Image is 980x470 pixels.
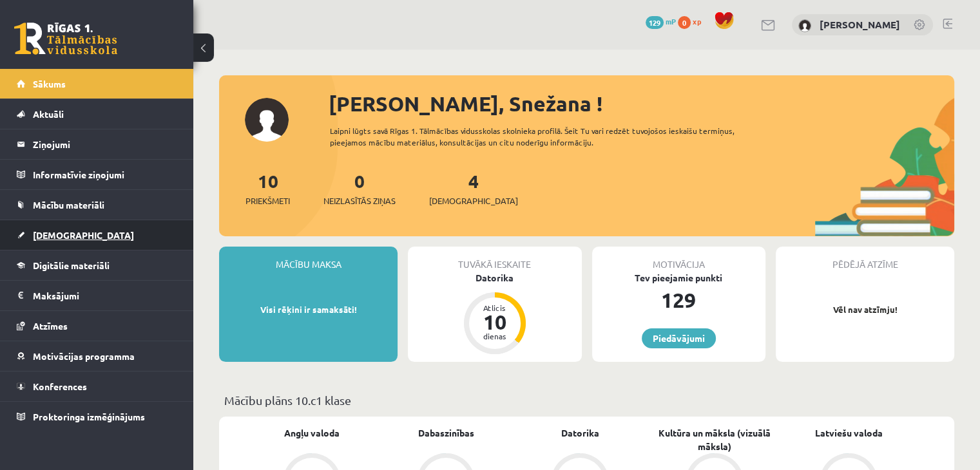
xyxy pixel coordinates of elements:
[33,350,135,362] span: Motivācijas programma
[17,129,177,159] a: Ziņojumi
[330,125,771,148] div: Laipni lūgts savā Rīgas 1. Tālmācības vidusskolas skolnieka profilā. Šeit Tu vari redzēt tuvojošo...
[33,281,177,310] legend: Maksājumi
[666,16,676,26] span: mP
[284,426,340,440] a: Angļu valoda
[408,271,581,285] div: Datorika
[429,169,518,207] a: 4[DEMOGRAPHIC_DATA]
[17,250,177,280] a: Digitālie materiāli
[648,426,782,453] a: Kultūra un māksla (vizuālā māksla)
[476,312,514,332] div: 10
[678,16,707,26] a: 0 xp
[33,259,110,271] span: Digitālie materiāli
[820,18,900,31] a: [PERSON_NAME]
[329,88,954,119] div: [PERSON_NAME], Snežana !
[219,247,398,271] div: Mācību maksa
[476,304,514,312] div: Atlicis
[226,303,391,316] p: Visi rēķini ir samaksāti!
[245,169,290,207] a: 10Priekšmeti
[224,391,949,409] p: Mācību plāns 10.c1 klase
[776,247,954,271] div: Pēdējā atzīme
[17,371,177,401] a: Konferences
[33,320,68,332] span: Atzīmes
[323,194,396,207] span: Neizlasītās ziņas
[642,328,716,348] a: Piedāvājumi
[418,426,474,440] a: Dabaszinības
[17,69,177,99] a: Sākums
[323,169,396,207] a: 0Neizlasītās ziņas
[33,411,145,422] span: Proktoringa izmēģinājums
[17,341,177,371] a: Motivācijas programma
[476,332,514,340] div: dienas
[33,381,87,392] span: Konferences
[561,426,599,440] a: Datorika
[17,190,177,220] a: Mācību materiāli
[17,160,177,189] a: Informatīvie ziņojumi
[17,281,177,310] a: Maksājumi
[17,220,177,250] a: [DEMOGRAPHIC_DATA]
[17,311,177,341] a: Atzīmes
[33,199,104,211] span: Mācību materiāli
[33,78,66,89] span: Sākums
[33,229,134,241] span: [DEMOGRAPHIC_DATA]
[592,271,765,285] div: Tev pieejamie punkti
[245,194,290,207] span: Priekšmeti
[646,16,664,29] span: 129
[14,23,117,55] a: Rīgas 1. Tālmācības vidusskola
[798,19,811,32] img: Snežana Belomestniha
[17,99,177,129] a: Aktuāli
[646,16,676,26] a: 129 mP
[33,160,177,189] legend: Informatīvie ziņojumi
[429,194,518,207] span: [DEMOGRAPHIC_DATA]
[17,402,177,431] a: Proktoringa izmēģinājums
[408,247,581,271] div: Tuvākā ieskaite
[782,303,948,316] p: Vēl nav atzīmju!
[693,16,701,26] span: xp
[33,129,177,159] legend: Ziņojumi
[408,271,581,356] a: Datorika Atlicis 10 dienas
[814,426,882,440] a: Latviešu valoda
[592,285,765,315] div: 129
[678,16,691,29] span: 0
[33,108,64,120] span: Aktuāli
[592,247,765,271] div: Motivācija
